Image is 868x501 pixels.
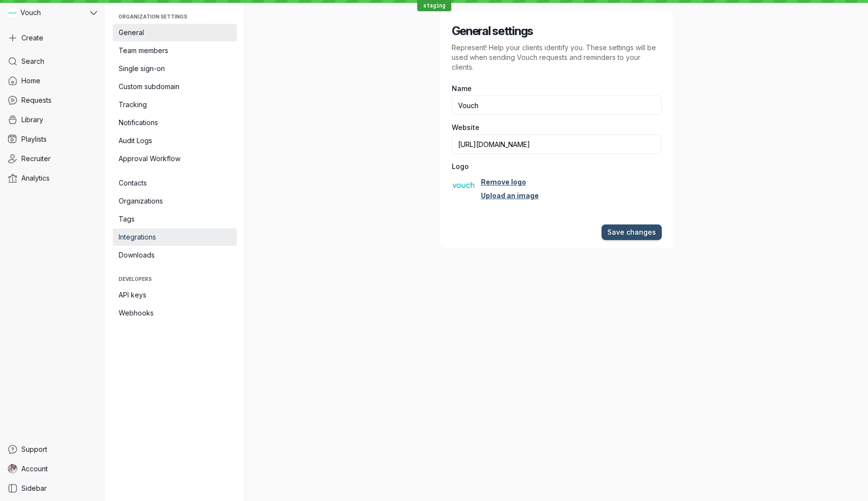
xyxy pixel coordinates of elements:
[21,445,47,454] span: Support
[452,84,472,93] span: Name
[4,72,101,90] a: Home
[21,173,50,183] span: Analytics
[21,464,48,474] span: Account
[113,304,237,322] a: Webhooks
[21,33,43,43] span: Create
[119,100,231,110] span: Tracking
[21,134,47,144] span: Playlists
[119,118,231,128] span: Notifications
[113,132,237,149] a: Audit Logs
[452,162,469,171] span: Logo
[113,174,237,192] a: Contacts
[4,4,101,21] button: Vouch avatarVouch
[4,53,101,70] a: Search
[119,82,231,92] span: Custom subdomain
[21,95,52,105] span: Requests
[4,169,101,187] a: Analytics
[119,178,231,188] span: Contacts
[119,28,231,37] span: General
[119,232,231,242] span: Integrations
[113,78,237,95] a: Custom subdomain
[119,46,231,56] span: Team members
[481,177,526,187] a: Remove logo
[113,42,237,59] a: Team members
[8,464,18,474] img: Gary Zurnamer avatar
[452,23,662,39] h2: General settings
[4,29,101,47] button: Create
[481,191,539,201] a: Upload an image
[4,4,88,21] div: Vouch
[119,308,231,318] span: Webhooks
[119,214,231,224] span: Tags
[113,114,237,131] a: Notifications
[602,224,662,240] button: Save changes
[113,24,237,41] a: General
[119,64,231,74] span: Single sign-on
[4,480,101,497] a: Sidebar
[113,150,237,167] a: Approval Workflow
[113,210,237,228] a: Tags
[20,8,41,18] span: Vouch
[607,227,656,237] span: Save changes
[8,8,17,17] img: Vouch avatar
[4,460,101,478] a: Gary Zurnamer avatarAccount
[21,115,43,125] span: Library
[4,111,101,129] a: Library
[119,196,231,206] span: Organizations
[113,96,237,113] a: Tracking
[452,173,475,197] button: Vouch avatar
[119,14,231,19] span: Organization settings
[21,76,40,86] span: Home
[21,56,44,66] span: Search
[452,123,479,132] span: Website
[4,150,101,167] a: Recruiter
[4,130,101,148] a: Playlists
[21,154,51,164] span: Recruiter
[113,286,237,304] a: API keys
[113,192,237,210] a: Organizations
[4,441,101,458] a: Support
[452,43,662,72] p: Represent! Help your clients identify you. These settings will be used when sending Vouch request...
[119,136,231,146] span: Audit Logs
[113,60,237,77] a: Single sign-on
[113,246,237,264] a: Downloads
[113,228,237,246] a: Integrations
[4,92,101,109] a: Requests
[119,276,231,282] span: Developers
[119,154,231,164] span: Approval Workflow
[119,290,231,300] span: API keys
[119,250,231,260] span: Downloads
[21,483,47,493] span: Sidebar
